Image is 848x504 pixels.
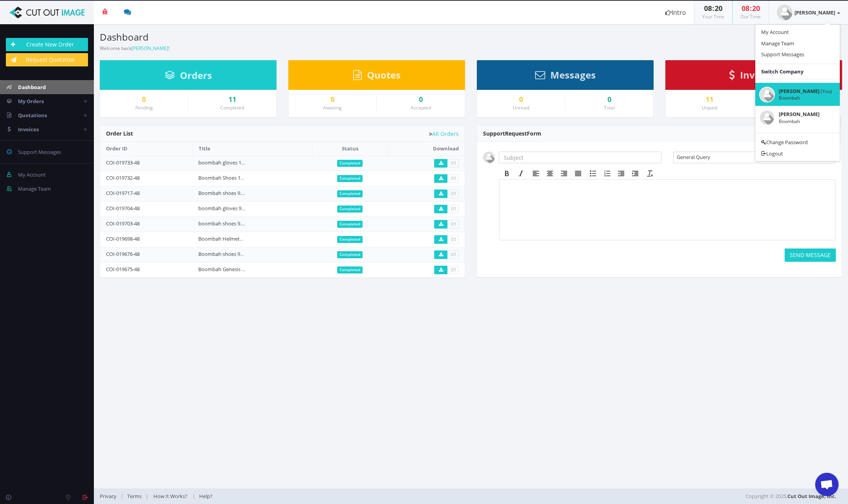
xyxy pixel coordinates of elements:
span: Completed [337,190,363,197]
th: Title [192,142,312,155]
a: Messages [535,73,596,80]
a: Intro [658,1,694,24]
h3: Dashboard [100,32,465,42]
a: [PERSON_NAME] (You) Boombah [755,83,840,106]
span: Support Form [483,130,541,137]
a: Manage Team [755,38,840,49]
div: 0 [483,96,559,104]
a: COI-019732-48 [106,174,140,181]
span: Completed [337,251,363,258]
a: Boombah shoes 9.30 [198,189,247,197]
small: Boombah [779,118,832,125]
li: Switch Company [755,68,840,75]
div: | | | [100,488,595,504]
a: Terms [123,493,146,500]
div: Bold [500,168,514,179]
span: Completed [337,206,363,213]
small: Awaiting [323,104,342,111]
strong: [PERSON_NAME] [779,88,819,95]
small: Welcome back ! [100,45,169,52]
a: 11 [194,96,270,104]
small: Boombah [779,95,832,101]
a: Logout [755,148,840,159]
a: Boombah Genesis 2 PT 2 [198,266,255,273]
a: COI-019676-48 [106,250,140,257]
div: Clear formatting [643,168,657,179]
div: Decrease indent [614,168,628,179]
span: Completed [337,266,363,273]
div: Open chat [815,473,839,496]
a: boombah gloves 9.23 [198,205,248,212]
span: General Query [677,152,825,162]
a: COI-019675-48 [106,266,140,273]
span: Support Messages [18,148,61,155]
span: 08 [704,4,712,13]
span: Dashboard [18,84,46,91]
th: Order ID [100,142,192,155]
img: user_default.jpg [483,152,495,163]
small: Completed [220,104,244,111]
small: (You) [821,88,832,95]
a: How It Works? [148,493,192,500]
img: user_default.jpg [760,88,774,102]
a: [PERSON_NAME] [769,1,848,24]
a: Privacy [100,493,120,500]
span: Manage Team [18,185,51,192]
a: COI-019698-48 [106,235,140,242]
div: Italic [514,168,528,179]
a: Boombah Shoes 10/7 [198,174,248,181]
iframe: Rich Text Area. Press ALT-F9 for menu. Press ALT-F10 for toolbar. Press ALT-0 for help [499,180,835,240]
small: Unpaid [702,104,717,111]
th: Download [388,142,465,155]
a: 0 [295,96,370,104]
span: : [712,4,715,13]
small: Total [604,104,615,111]
a: [PERSON_NAME] Boombah [755,106,840,129]
small: Your Time [702,13,724,20]
img: user_default.jpg [777,5,792,20]
input: Subject [499,152,661,163]
div: Justify [571,168,585,179]
span: How It Works? [153,493,187,500]
small: Accepted [411,104,431,111]
a: Cut Out Image, Inc. [787,493,836,500]
a: Boombah Helmets 9.23 [198,235,253,242]
span: Messages [550,68,596,81]
a: Invoices [729,73,778,80]
a: Change Password [755,137,840,148]
a: boombah shoes 9.23 [198,220,247,227]
span: Quotes [367,68,401,81]
span: Invoices [740,68,778,81]
div: Align right [557,168,571,179]
span: 20 [715,4,722,13]
a: Create New Order [6,38,88,51]
div: 0 [571,96,647,104]
img: Cut Out Image [6,7,88,18]
a: Orders [165,73,212,80]
div: Align center [543,168,557,179]
span: Completed [337,236,363,243]
img: timthumb.php [760,111,774,125]
small: Our Time [740,13,761,20]
span: Quotations [18,112,47,119]
a: 0 [106,96,182,104]
span: 08 [742,4,749,13]
a: Quotes [353,73,401,80]
div: Bullet list [586,168,600,179]
span: Orders [180,69,212,82]
a: Support Messages [755,49,840,60]
span: Completed [337,221,363,228]
span: My Orders [18,98,44,105]
a: COI-019703-48 [106,220,140,227]
a: COI-019733-48 [106,159,140,166]
a: Boombah shoes 9/16 [198,250,248,257]
a: 11 [672,96,747,104]
a: 0 [383,96,459,104]
a: Request Quotation [6,53,88,66]
a: COI-019704-48 [106,205,140,212]
a: COI-019717-48 [106,189,140,197]
span: Completed [337,160,363,167]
